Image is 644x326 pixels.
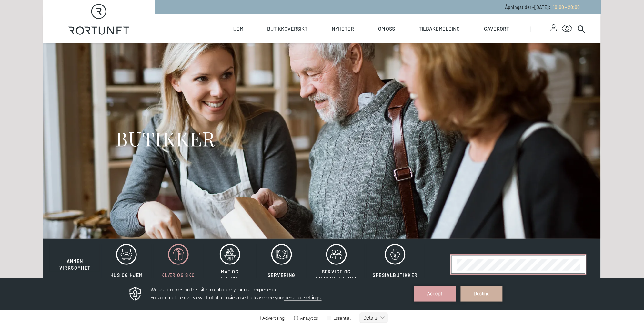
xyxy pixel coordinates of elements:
button: Hus og hjem [101,244,152,286]
span: 10:00 - 20:00 [553,5,580,10]
a: Hjem [230,14,243,43]
a: Tilbakemelding [419,14,460,43]
button: Klær og sko [153,244,204,286]
span: Klær og sko [161,273,195,278]
span: Hus og hjem [110,273,143,278]
h3: We use cookies on this site to enhance your user experience. For a complete overview of of all co... [150,8,406,24]
span: Servering [268,273,296,278]
button: Annen virksomhet [50,244,100,272]
input: Analytics [294,38,298,43]
button: Service og tjenesteytende [308,244,365,286]
span: Mat og drikke [221,269,239,281]
span: Service og tjenesteytende [315,269,358,281]
button: Accept [414,8,456,24]
a: Gavekort [484,14,509,43]
span: Spesialbutikker [373,273,418,278]
label: Essential [326,38,351,43]
button: Decline [461,8,503,24]
button: Spesialbutikker [366,244,425,286]
input: Essential [327,38,331,43]
span: personal settings. [284,17,322,23]
p: Åpningstider - [DATE] : [505,4,580,11]
a: Om oss [378,14,395,43]
text: Details [364,38,378,43]
button: Open Accessibility Menu [562,24,572,34]
span: Annen virksomhet [59,258,91,271]
a: Butikkoversikt [267,14,308,43]
img: Privacy reminder [128,8,142,24]
input: Advertising [257,38,261,43]
button: Servering [257,244,307,286]
label: Advertising [256,38,285,43]
h1: BUTIKKER [116,126,215,150]
button: Mat og drikke [205,244,255,286]
a: 10:00 - 20:00 [551,5,580,10]
label: Analytics [293,38,318,43]
button: Details [360,35,388,45]
span: | [531,14,551,43]
a: Nyheter [332,14,354,43]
